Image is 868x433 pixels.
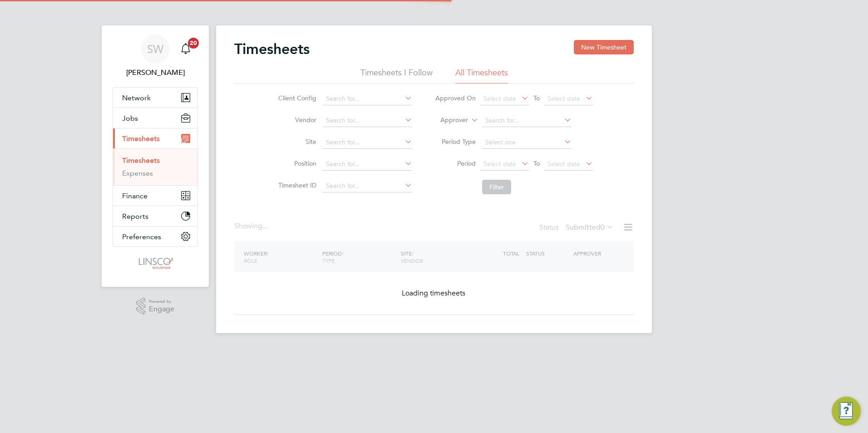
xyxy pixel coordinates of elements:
button: Reports [113,206,197,226]
input: Search for... [323,158,412,171]
span: 20 [188,38,199,49]
button: Timesheets [113,128,197,148]
li: All Timesheets [455,67,508,84]
input: Select one [482,136,572,149]
button: New Timesheet [574,40,634,54]
input: Search for... [482,114,572,127]
span: Select date [483,94,516,103]
a: 20 [177,34,195,64]
button: Filter [482,180,511,194]
span: Preferences [122,232,161,241]
a: Go to home page [113,256,198,271]
label: Position [276,159,316,167]
span: To [531,92,542,104]
button: Preferences [113,226,197,246]
span: Engage [149,305,174,313]
label: Approver [427,116,468,125]
button: Engage Resource Center [832,397,861,426]
input: Search for... [323,93,412,105]
div: Timesheets [113,148,197,185]
a: Powered byEngage [136,298,175,315]
label: Timesheet ID [276,181,316,189]
input: Search for... [323,114,412,127]
input: Search for... [323,136,412,149]
label: Submitted [566,223,614,232]
span: SW [147,43,163,55]
span: Powered by [149,298,174,305]
li: Timesheets I Follow [360,67,433,84]
h2: Timesheets [234,40,310,58]
label: Client Config [276,94,316,102]
span: To [531,157,542,169]
span: Select date [483,160,516,168]
span: Timesheets [122,134,160,143]
label: Site [276,138,316,146]
span: Select date [547,94,580,103]
button: Network [113,88,197,108]
span: Shaun White [113,67,198,78]
span: Network [122,93,151,102]
a: SW[PERSON_NAME] [113,34,198,78]
a: Expenses [122,169,153,177]
span: ... [262,221,268,231]
label: Period Type [435,138,476,146]
input: Search for... [323,180,412,192]
span: Finance [122,192,148,200]
span: Jobs [122,114,138,123]
div: Status [539,221,616,234]
button: Finance [113,186,197,206]
a: Timesheets [122,156,160,165]
label: Vendor [276,116,316,124]
span: Reports [122,212,148,221]
span: 0 [601,223,605,232]
div: Showing [234,221,270,231]
button: Jobs [113,108,197,128]
nav: Main navigation [102,25,209,287]
label: Period [435,159,476,167]
span: Select date [547,160,580,168]
img: linsco-logo-retina.png [136,256,174,271]
label: Approved On [435,94,476,102]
